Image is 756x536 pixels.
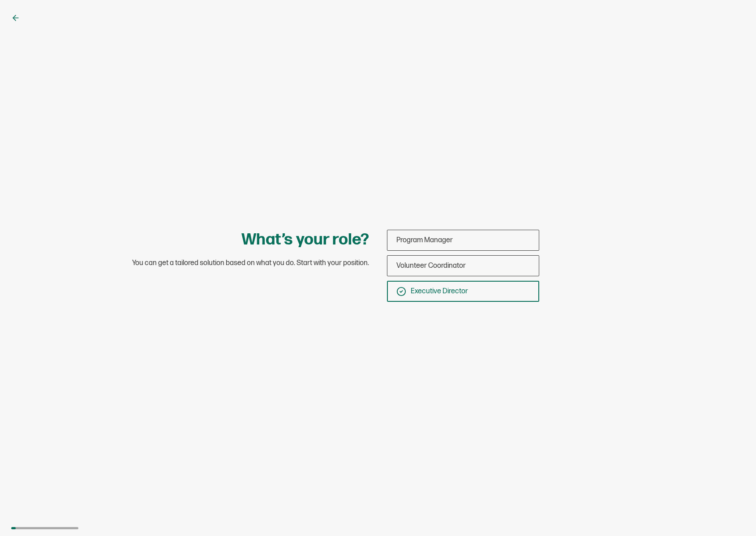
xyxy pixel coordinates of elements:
[241,230,369,250] h1: What’s your role?
[396,236,453,244] span: Program Manager
[132,259,369,268] span: You can get a tailored solution based on what you do. Start with your position.
[396,262,466,270] span: Volunteer Coordinator
[411,287,468,296] span: Executive Director
[711,493,756,536] iframe: Chat Widget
